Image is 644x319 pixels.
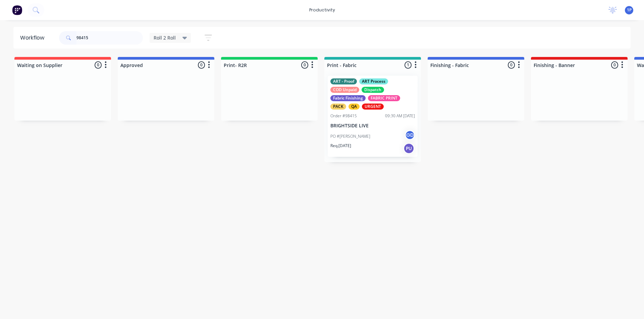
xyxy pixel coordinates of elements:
div: Fabric Finishing [330,95,366,101]
p: Req. [DATE] [330,143,351,149]
span: 1P [627,7,632,13]
div: PU [404,143,414,154]
div: GD [405,130,415,140]
div: Order #98415 [330,113,357,119]
div: ART Process [359,78,388,84]
div: 09:30 AM [DATE] [385,113,415,119]
div: ART - ProofART ProcessCOD UnpaidDispatchFabric FinishingFABRIC PRINTPACKQAURGENTOrder #9841509:30... [328,76,418,157]
div: ART - Proof [330,78,357,84]
span: Roll 2 Roll [154,34,176,41]
div: FABRIC PRINT [368,95,400,101]
input: Search for orders... [76,31,143,45]
p: BRIGHTSIDE LIVE [330,123,415,129]
div: Dispatch [362,87,384,93]
div: COD Unpaid [330,87,359,93]
div: Workflow [20,34,48,42]
div: productivity [306,5,338,15]
div: URGENT [362,104,384,110]
p: PO #[PERSON_NAME] [330,133,370,139]
div: QA [348,104,360,110]
div: PACK [330,104,346,110]
img: Factory [12,5,22,15]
